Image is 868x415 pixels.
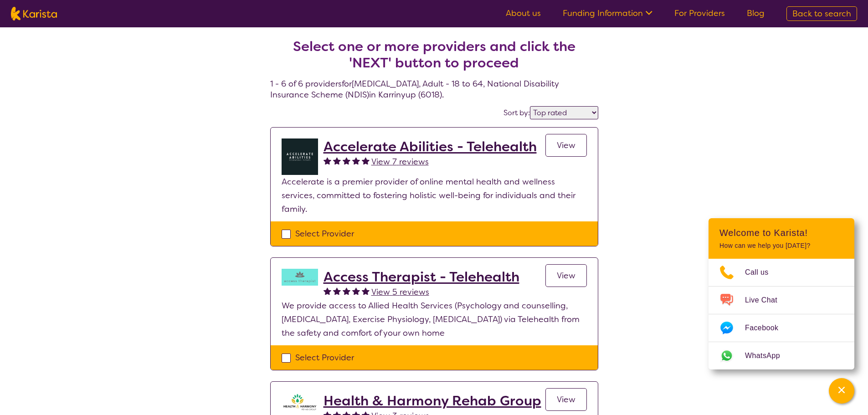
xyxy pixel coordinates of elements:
h4: 1 - 6 of 6 providers for [MEDICAL_DATA] , Adult - 18 to 64 , National Disability Insurance Scheme... [270,16,598,100]
a: View 5 reviews [371,285,429,299]
a: Access Therapist - Telehealth [324,269,519,285]
img: fullstar [362,157,370,164]
a: View 7 reviews [371,155,429,169]
label: Sort by: [503,108,530,118]
img: fullstar [343,287,350,295]
span: View 5 reviews [371,287,429,297]
a: For Providers [674,8,725,19]
ul: Choose channel [709,259,854,369]
span: View [557,270,575,281]
a: View [545,134,587,157]
a: View [545,388,587,411]
a: Blog [747,8,765,19]
span: View [557,394,575,405]
span: Facebook [745,321,789,335]
p: Accelerate is a premier provider of online mental health and wellness services, committed to fost... [282,175,587,216]
img: Karista logo [11,7,57,20]
img: fullstar [324,157,331,164]
a: About us [506,8,541,19]
img: fullstar [362,287,370,295]
p: How can we help you [DATE]? [719,242,843,250]
img: hzy3j6chfzohyvwdpojv.png [282,269,318,286]
span: View [557,140,575,151]
span: Live Chat [745,293,788,307]
a: View [545,264,587,287]
a: Back to search [786,6,857,21]
span: WhatsApp [745,349,791,363]
span: Back to search [792,8,851,19]
h2: Select one or more providers and click the 'NEXT' button to proceed [281,38,587,71]
div: Channel Menu [709,218,854,369]
a: Health & Harmony Rehab Group [324,393,541,409]
a: Web link opens in a new tab. [709,342,854,369]
a: Accelerate Abilities - Telehealth [324,138,537,155]
img: fullstar [333,157,341,164]
img: fullstar [352,157,360,164]
img: byb1jkvtmcu0ftjdkjvo.png [282,138,318,175]
img: fullstar [324,287,331,295]
h2: Welcome to Karista! [719,227,843,238]
button: Channel Menu [829,378,854,404]
p: We provide access to Allied Health Services (Psychology and counselling, [MEDICAL_DATA], Exercise... [282,299,587,340]
img: fullstar [352,287,360,295]
img: fullstar [343,157,350,164]
img: ztak9tblhgtrn1fit8ap.png [282,393,318,411]
span: Call us [745,266,780,279]
a: Funding Information [563,8,652,19]
img: fullstar [333,287,341,295]
span: View 7 reviews [371,156,429,167]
